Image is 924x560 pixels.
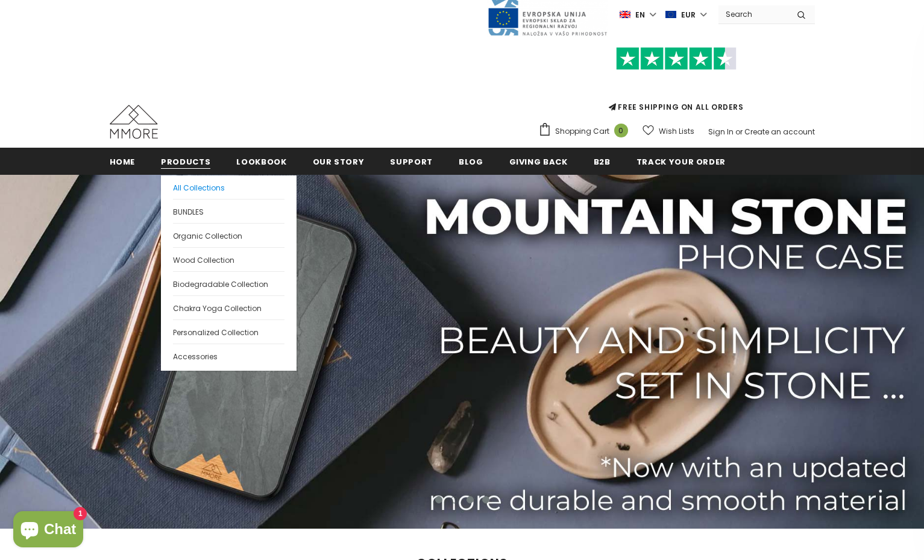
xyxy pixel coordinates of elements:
[467,496,474,503] button: 3
[173,175,284,199] a: All Collections
[110,148,136,175] a: Home
[735,127,743,137] span: or
[173,231,242,241] span: Organic Collection
[459,148,483,175] a: Blog
[708,127,734,137] a: Sign In
[173,207,204,217] span: BUNDLES
[110,156,136,168] span: Home
[161,148,210,175] a: Products
[614,124,628,137] span: 0
[173,223,284,247] a: Organic Collection
[173,271,284,295] a: Biodegradable Collection
[173,303,262,313] span: Chakra Yoga Collection
[313,156,365,168] span: Our Story
[636,148,726,175] a: Track your order
[173,247,284,271] a: Wood Collection
[173,183,225,193] span: All Collections
[744,127,815,137] a: Create an account
[616,47,737,71] img: Trust Pilot Stars
[620,10,630,20] img: i-lang-1.png
[555,125,609,137] span: Shopping Cart
[110,105,158,139] img: MMORE Cases
[173,327,259,338] span: Personalized Collection
[173,199,284,223] a: BUNDLES
[636,156,726,168] span: Track your order
[538,70,815,101] iframe: Customer reviews powered by Trustpilot
[509,156,568,168] span: Giving back
[173,319,284,344] a: Personalized Collection
[173,351,218,362] span: Accessories
[390,148,433,175] a: support
[10,511,87,550] inbox-online-store-chat: Shopify online store chat
[482,496,489,503] button: 4
[173,344,284,368] a: Accessories
[173,279,268,289] span: Biodegradable Collection
[161,156,210,168] span: Products
[236,148,286,175] a: Lookbook
[451,496,458,503] button: 2
[594,156,611,168] span: B2B
[236,156,286,168] span: Lookbook
[313,148,365,175] a: Our Story
[390,156,433,168] span: support
[173,255,234,265] span: Wood Collection
[538,52,815,112] span: FREE SHIPPING ON ALL ORDERS
[594,148,611,175] a: B2B
[509,148,568,175] a: Giving back
[635,9,645,21] span: en
[435,496,442,503] button: 1
[643,121,694,142] a: Wish Lists
[659,125,694,137] span: Wish Lists
[718,5,788,23] input: Search Site
[487,9,608,19] a: Javni Razpis
[681,9,696,21] span: EUR
[173,295,284,319] a: Chakra Yoga Collection
[459,156,483,168] span: Blog
[538,122,634,140] a: Shopping Cart 0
